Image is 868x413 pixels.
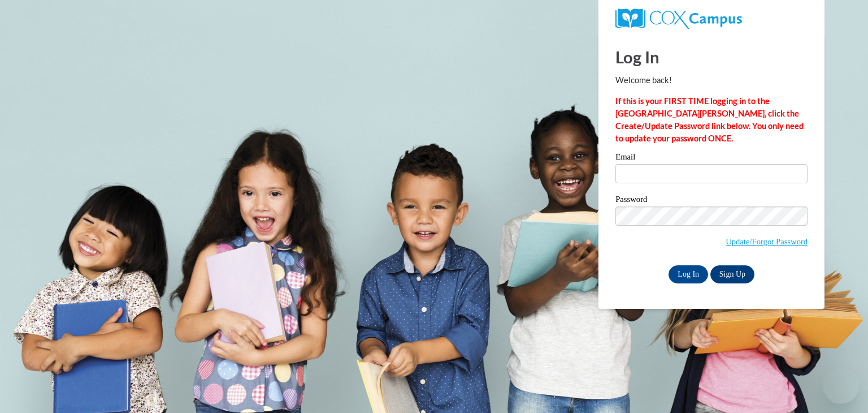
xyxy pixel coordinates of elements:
[615,153,808,164] label: Email
[615,74,808,87] p: Welcome back!
[726,237,808,246] a: Update/Forgot Password
[615,8,742,29] img: COX Campus
[615,8,808,29] a: COX Campus
[615,195,808,206] label: Password
[615,45,808,68] h1: Log In
[823,368,859,404] iframe: Button to launch messaging window
[615,96,804,143] strong: If this is your FIRST TIME logging in to the [GEOGRAPHIC_DATA][PERSON_NAME], click the Create/Upd...
[710,265,754,283] a: Sign Up
[669,265,708,283] input: Log In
